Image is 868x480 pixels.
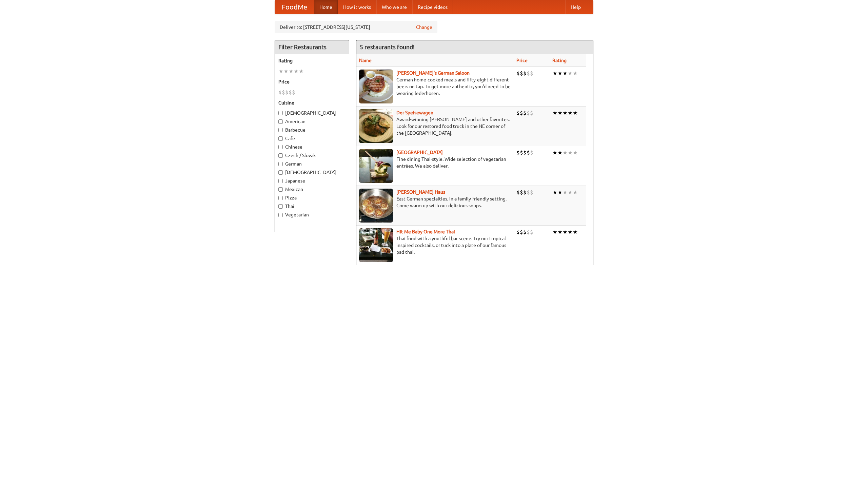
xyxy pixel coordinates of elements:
a: Change [416,24,432,31]
p: Award-winning [PERSON_NAME] and other favorites. Look for our restored food truck in the NE corne... [359,116,511,136]
li: ★ [552,149,557,156]
li: ★ [552,70,557,77]
li: ★ [568,189,573,196]
li: $ [527,149,530,156]
li: ★ [557,109,563,117]
a: Help [565,0,586,14]
a: [GEOGRAPHIC_DATA] [396,150,443,155]
li: $ [527,70,530,77]
li: ★ [568,149,573,156]
li: $ [520,228,523,236]
b: Hit Me Baby One More Thai [396,229,455,234]
li: ★ [299,68,304,75]
li: ★ [573,109,578,117]
li: $ [520,189,523,196]
li: $ [527,189,530,196]
li: ★ [573,228,578,236]
label: Cafe [278,135,346,142]
a: [PERSON_NAME]'s German Saloon [396,70,470,76]
li: $ [516,228,520,236]
li: $ [523,109,527,117]
input: Japanese [278,179,283,183]
li: $ [523,189,527,196]
a: How it works [338,0,376,14]
li: $ [530,149,533,156]
label: Chinese [278,143,346,150]
li: $ [527,228,530,236]
li: $ [520,149,523,156]
li: $ [530,228,533,236]
li: $ [292,89,295,96]
li: ★ [563,189,568,196]
a: Who we are [376,0,412,14]
input: American [278,119,283,124]
h4: Filter Restaurants [275,40,349,54]
input: Thai [278,204,283,209]
li: $ [516,189,520,196]
img: esthers.jpg [359,70,393,103]
label: Pizza [278,194,346,201]
li: ★ [568,109,573,117]
li: $ [527,109,530,117]
input: Mexican [278,187,283,192]
li: ★ [573,189,578,196]
a: Rating [552,58,567,63]
li: ★ [563,149,568,156]
a: Der Speisewagen [396,110,433,115]
label: American [278,118,346,125]
img: speisewagen.jpg [359,109,393,143]
li: ★ [573,149,578,156]
b: [PERSON_NAME] Haus [396,189,445,195]
img: babythai.jpg [359,228,393,262]
li: $ [516,109,520,117]
li: $ [523,70,527,77]
li: ★ [563,228,568,236]
li: $ [523,228,527,236]
img: kohlhaus.jpg [359,189,393,223]
label: Czech / Slovak [278,152,346,159]
li: $ [289,89,292,96]
h5: Price [278,78,346,85]
p: Thai food with a youthful bar scene. Try our tropical inspired cocktails, or tuck into a plate of... [359,235,511,255]
li: ★ [552,109,557,117]
div: Deliver to: [STREET_ADDRESS][US_STATE] [275,21,437,33]
label: [DEMOGRAPHIC_DATA] [278,169,346,176]
label: Thai [278,203,346,210]
input: Cafe [278,136,283,141]
li: ★ [557,149,563,156]
input: German [278,162,283,166]
li: $ [530,189,533,196]
li: $ [530,109,533,117]
input: [DEMOGRAPHIC_DATA] [278,170,283,175]
a: FoodMe [275,0,314,14]
li: $ [520,109,523,117]
li: ★ [563,70,568,77]
li: $ [530,70,533,77]
li: ★ [283,68,289,75]
li: $ [282,89,285,96]
li: $ [516,149,520,156]
li: ★ [568,228,573,236]
label: Vegetarian [278,211,346,218]
li: $ [516,70,520,77]
p: Fine dining Thai-style. Wide selection of vegetarian entrées. We also deliver. [359,156,511,169]
li: ★ [557,70,563,77]
h5: Rating [278,57,346,64]
input: Pizza [278,196,283,200]
input: Chinese [278,145,283,149]
li: ★ [552,228,557,236]
p: German home-cooked meals and fifty-eight different beers on tap. To get more authentic, you'd nee... [359,76,511,97]
p: East German specialties, in a family-friendly setting. Come warm up with our delicious soups. [359,195,511,209]
li: ★ [552,189,557,196]
a: Price [516,58,528,63]
li: ★ [278,68,283,75]
li: $ [523,149,527,156]
a: Name [359,58,372,63]
input: Vegetarian [278,213,283,217]
li: ★ [294,68,299,75]
a: Recipe videos [412,0,453,14]
label: [DEMOGRAPHIC_DATA] [278,110,346,116]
